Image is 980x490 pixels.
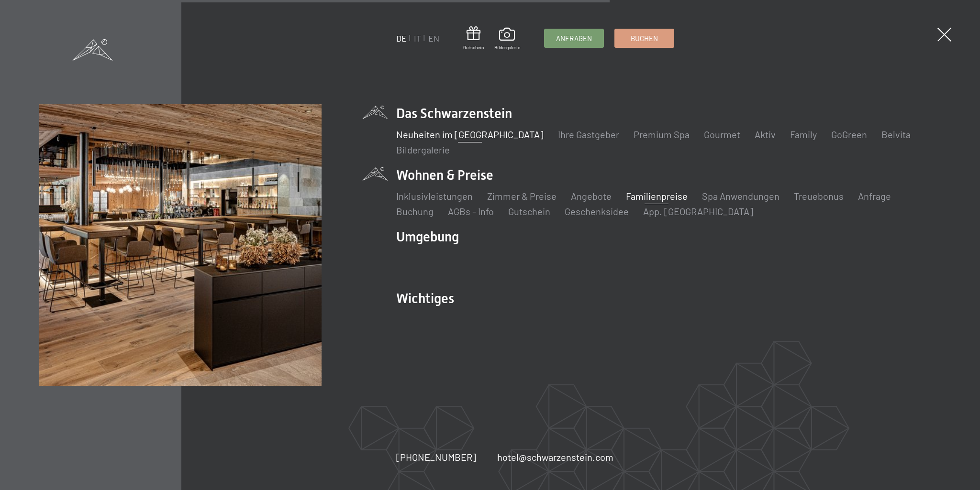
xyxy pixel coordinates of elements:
a: Spa Anwendungen [702,190,780,202]
a: Neuheiten im [GEOGRAPHIC_DATA] [396,129,544,140]
a: Zimmer & Preise [487,190,557,202]
a: Gutschein [508,206,550,217]
span: Bildergalerie [494,44,520,51]
a: Belvita [881,129,911,140]
a: Inklusivleistungen [396,190,473,202]
a: Aktiv [755,129,776,140]
a: hotel@schwarzenstein.com [497,450,613,464]
a: Familienpreise [626,190,688,202]
a: Anfragen [545,29,603,47]
a: Anfrage [858,190,891,202]
a: Treuebonus [794,190,844,202]
a: Bildergalerie [494,28,520,51]
a: DE [396,33,407,44]
a: Bildergalerie [396,144,450,155]
span: Buchen [631,33,658,44]
a: AGBs - Info [448,206,494,217]
a: IT [414,33,421,44]
a: Premium Spa [634,129,690,140]
a: Gutschein [463,26,484,51]
a: Ihre Gastgeber [558,129,619,140]
a: Gourmet [704,129,740,140]
img: Familienhotel: Angebote für einen gelungenen Urlaub [39,104,322,386]
a: Geschenksidee [565,206,629,217]
a: Buchung [396,206,434,217]
a: Angebote [571,190,612,202]
a: Family [790,129,817,140]
a: [PHONE_NUMBER] [396,450,476,464]
a: EN [428,33,439,44]
a: App. [GEOGRAPHIC_DATA] [643,206,753,217]
span: Anfragen [556,33,592,44]
span: Gutschein [463,44,484,51]
span: [PHONE_NUMBER] [396,451,476,463]
a: GoGreen [831,129,867,140]
a: Buchen [615,29,674,47]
